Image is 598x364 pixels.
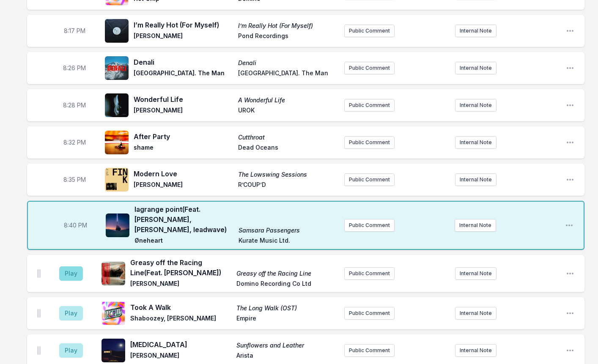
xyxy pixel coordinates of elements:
[236,304,337,312] span: The Long Walk (OST)
[134,94,233,104] span: Wonderful Life
[134,236,233,246] span: Øneheart
[59,306,83,320] button: Play
[63,101,86,109] span: Timestamp
[134,69,233,79] span: [GEOGRAPHIC_DATA]. The Man
[566,27,574,35] button: Open playlist item options
[455,307,497,320] button: Internal Note
[455,173,497,186] button: Internal Note
[101,339,125,362] img: Sunflowers and Leather
[238,69,337,79] span: [GEOGRAPHIC_DATA]. The Man
[105,56,129,80] img: Denali
[236,351,337,361] span: Arista
[566,269,574,278] button: Open playlist item options
[344,173,395,186] button: Public Comment
[455,25,497,37] button: Internal Note
[238,22,337,30] span: I’m Really Hot (For Myself)
[565,221,573,230] button: Open playlist item options
[344,99,395,112] button: Public Comment
[236,269,337,278] span: Greasy off the Racing Line
[344,307,395,320] button: Public Comment
[37,309,41,317] img: Drag Handle
[455,344,497,357] button: Internal Note
[344,62,395,74] button: Public Comment
[37,269,41,278] img: Drag Handle
[105,168,129,192] img: The Lowswing Sessions
[455,136,497,149] button: Internal Note
[105,19,129,43] img: I’m Really Hot (For Myself)
[455,219,496,232] button: Internal Note
[566,101,574,109] button: Open playlist item options
[566,138,574,147] button: Open playlist item options
[105,93,129,117] img: A Wonderful Life
[130,257,231,278] span: Greasy off the Racing Line (Feat. [PERSON_NAME])
[64,221,87,230] span: Timestamp
[238,59,337,67] span: Denali
[238,133,337,142] span: Cutthroat
[101,301,125,325] img: The Long Walk (OST)
[59,343,83,358] button: Play
[105,131,129,154] img: Cutthroat
[236,314,337,324] span: Empire
[134,143,233,153] span: shame
[130,314,231,324] span: Shaboozey, [PERSON_NAME]
[236,341,337,350] span: Sunflowers and Leather
[344,267,395,280] button: Public Comment
[455,267,497,280] button: Internal Note
[566,309,574,317] button: Open playlist item options
[344,136,395,149] button: Public Comment
[130,351,231,361] span: [PERSON_NAME]
[344,25,395,37] button: Public Comment
[106,213,129,237] img: Samsara Passengers
[566,346,574,355] button: Open playlist item options
[134,131,233,142] span: After Party
[566,175,574,184] button: Open playlist item options
[63,64,86,72] span: Timestamp
[455,99,497,112] button: Internal Note
[130,279,231,290] span: [PERSON_NAME]
[344,344,395,357] button: Public Comment
[134,181,233,191] span: [PERSON_NAME]
[239,236,337,246] span: Kurate Music Ltd.
[238,181,337,191] span: R’COUP’D
[236,279,337,290] span: Domino Recording Co Ltd
[134,169,233,179] span: Modern Love
[238,106,337,116] span: UROK
[238,32,337,42] span: Pond Recordings
[59,266,83,281] button: Play
[134,57,233,67] span: Denali
[63,138,86,147] span: Timestamp
[64,27,85,35] span: Timestamp
[101,262,125,285] img: Greasy off the Racing Line
[239,226,337,235] span: Samsara Passengers
[130,339,231,350] span: [MEDICAL_DATA]
[238,170,337,179] span: The Lowswing Sessions
[130,302,231,312] span: Took A Walk
[238,143,337,153] span: Dead Oceans
[134,204,233,235] span: lagrange point (Feat. [PERSON_NAME], [PERSON_NAME], leadwave)
[63,175,86,184] span: Timestamp
[134,32,233,42] span: [PERSON_NAME]
[566,64,574,72] button: Open playlist item options
[134,20,233,30] span: I’m Really Hot (For Myself)
[455,62,497,74] button: Internal Note
[344,219,395,232] button: Public Comment
[37,346,41,355] img: Drag Handle
[134,106,233,116] span: [PERSON_NAME]
[238,96,337,104] span: A Wonderful Life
